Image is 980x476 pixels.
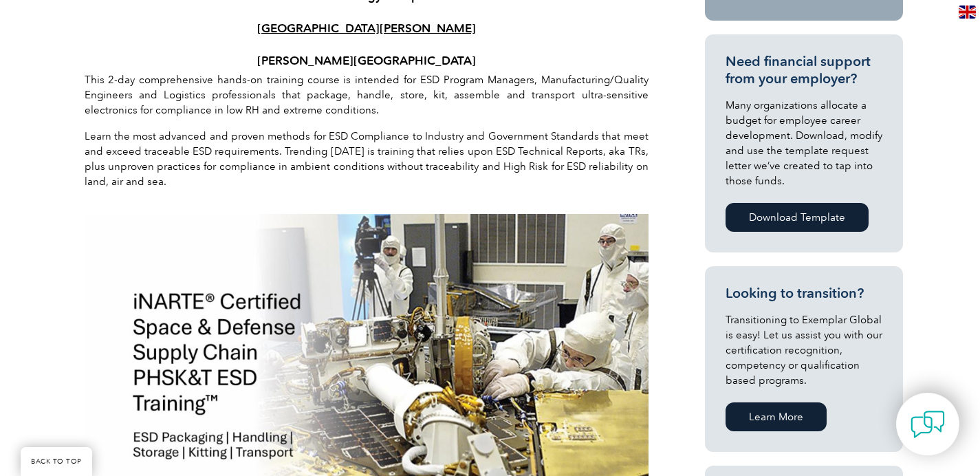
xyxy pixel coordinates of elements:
[21,447,92,476] a: BACK TO TOP
[85,54,649,67] h4: [PERSON_NAME][GEOGRAPHIC_DATA]
[726,312,882,388] p: Transitioning to Exemplar Global is easy! Let us assist you with our certification recognition, c...
[959,6,976,19] img: en
[726,203,869,232] a: Download Template
[85,129,649,189] p: Learn the most advanced and proven methods for ESD Compliance to Industry and Government Standard...
[726,285,882,302] h3: Looking to transition?
[85,72,649,118] p: This 2-day comprehensive hands-on training course is intended for ESD Program Managers, Manufactu...
[726,53,882,87] h3: Need financial support from your employer?
[726,98,882,188] p: Many organizations allocate a budget for employee career development. Download, modify and use th...
[726,402,827,431] a: Learn More
[911,407,945,442] img: contact-chat.png
[257,21,476,35] a: [GEOGRAPHIC_DATA][PERSON_NAME]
